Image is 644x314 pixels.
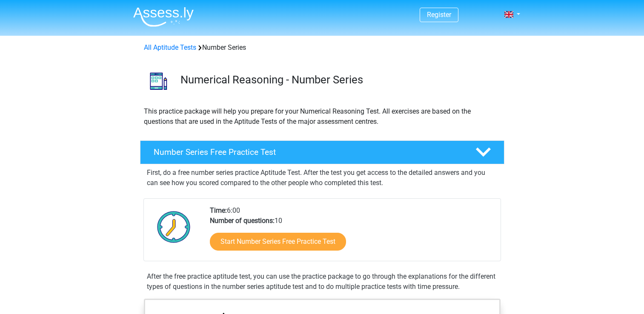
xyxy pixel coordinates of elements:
[137,140,508,164] a: Number Series Free Practice Test
[140,63,177,99] img: number series
[427,11,451,19] a: Register
[143,271,501,292] div: After the free practice aptitude test, you can use the practice package to go through the explana...
[180,73,498,86] h3: Numerical Reasoning - Number Series
[210,206,227,214] b: Time:
[203,206,500,261] div: 6:00 10
[154,147,462,157] h4: Number Series Free Practice Test
[147,168,498,188] p: First, do a free number series practice Aptitude Test. After the test you get access to the detai...
[152,206,195,248] img: Clock
[210,217,275,225] b: Number of questions:
[133,7,194,27] img: Assessly
[140,43,504,53] div: Number Series
[144,106,501,127] p: This practice package will help you prepare for your Numerical Reasoning Test. All exercises are ...
[144,43,196,51] a: All Aptitude Tests
[210,233,346,251] a: Start Number Series Free Practice Test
